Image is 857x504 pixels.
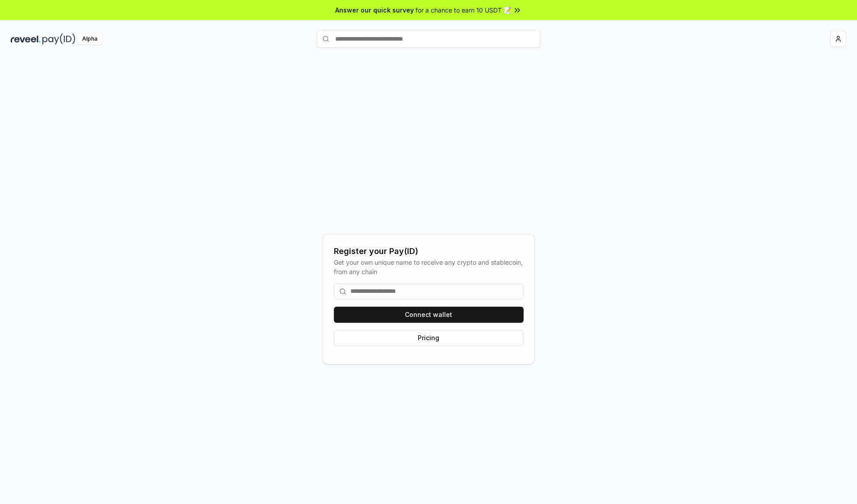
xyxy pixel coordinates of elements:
span: Answer our quick survey [335,5,414,15]
div: Get your own unique name to receive any crypto and stablecoin, from any chain [334,258,524,276]
img: reveel_dark [11,33,41,45]
div: Alpha [77,33,102,45]
span: for a chance to earn 10 USDT 📝 [416,5,511,15]
button: Connect wallet [334,307,524,323]
button: Pricing [334,330,524,346]
div: Register your Pay(ID) [334,245,524,258]
img: pay_id [42,33,75,45]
